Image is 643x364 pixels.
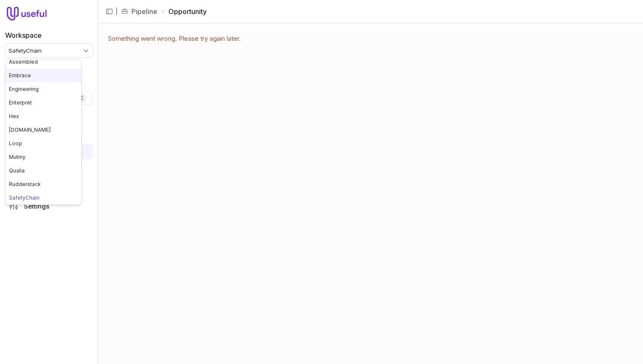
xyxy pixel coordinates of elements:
span: Rudderstack [9,181,41,187]
span: Engineering [9,86,39,92]
span: Loop [9,140,22,147]
span: SafetyChain [9,195,40,201]
span: Assembled [9,59,38,65]
span: Hex [9,113,19,119]
span: Enterpret [9,99,32,106]
span: Qualia [9,167,25,174]
span: [DOMAIN_NAME] [9,127,51,133]
span: Mutiny [9,154,26,160]
span: Embrace [9,72,31,79]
